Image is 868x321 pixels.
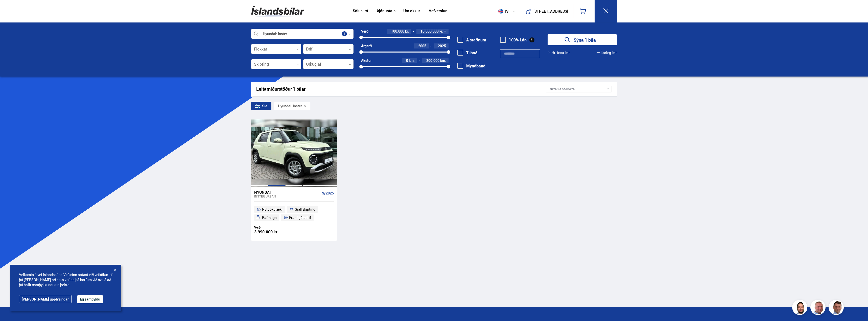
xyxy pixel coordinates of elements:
[409,59,415,63] span: km.
[77,295,103,303] button: Ég samþykki
[403,9,420,14] a: Um okkur
[322,191,334,195] span: 9/2025
[251,187,337,241] a: Hyundai Inster URBAN 9/2025 Nýtt ökutæki Sjálfskipting Rafmagn Framhjóladrif Verð: 3.990.000 kr.
[500,38,527,42] label: 100% Lán
[254,190,320,194] div: Hyundai
[793,301,808,316] img: nhp88E3Fdnt1Opn2.png
[811,301,826,316] img: siFngHWaQ9KaOqBr.png
[597,51,617,55] button: Ítarleg leit
[278,104,302,108] span: Inster
[251,3,304,19] img: G0Ugv5HjCgRt.svg
[406,58,408,63] span: 0
[440,59,446,63] span: km.
[522,4,571,18] a: [STREET_ADDRESS]
[426,58,439,63] span: 200.000
[377,9,392,13] button: Þjónusta
[496,9,509,14] span: is
[361,44,372,48] div: Árgerð
[418,43,426,48] span: 2005
[457,64,485,68] label: Myndband
[254,194,320,198] div: Inster URBAN
[548,34,617,45] button: Sýna 1 bíla
[420,29,439,34] span: 10.000.000
[496,4,519,19] button: is
[457,51,478,55] label: Tilboð
[254,226,294,229] div: Verð:
[546,86,612,92] div: Skráð á söluskrá
[535,9,566,13] button: [STREET_ADDRESS]
[444,29,446,33] span: +
[438,43,446,48] span: 2025
[829,301,844,316] img: FbJEzSuNWCJXmdc-.webp
[405,29,409,33] span: kr.
[361,59,372,63] div: Akstur
[251,102,271,110] div: Sía
[289,215,311,221] span: Framhjóladrif
[254,230,294,234] div: 3.990.000 kr.
[498,9,503,14] img: svg+xml;base64,PHN2ZyB4bWxucz0iaHR0cDovL3d3dy53My5vcmcvMjAwMC9zdmciIHdpZHRoPSI1MTIiIGhlaWdodD0iNT...
[278,104,291,108] div: Hyundai
[262,206,283,212] span: Nýtt ökutæki
[391,29,404,34] span: 100.000
[439,29,443,33] span: kr.
[19,295,72,303] a: [PERSON_NAME] upplýsingar
[457,38,486,42] label: Á staðnum
[295,206,315,212] span: Sjálfskipting
[429,9,448,14] a: Vefverslun
[256,86,546,92] div: Leitarniðurstöður 1 bílar
[548,51,570,55] button: Hreinsa leit
[19,272,112,287] span: Velkomin á vef Íslandsbílar. Vefurinn notast við vefkökur, ef þú [PERSON_NAME] að nota vefinn þá ...
[262,215,277,221] span: Rafmagn
[353,9,368,14] a: Söluskrá
[361,29,368,33] div: Verð
[4,2,19,17] button: Opna LiveChat spjallviðmót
